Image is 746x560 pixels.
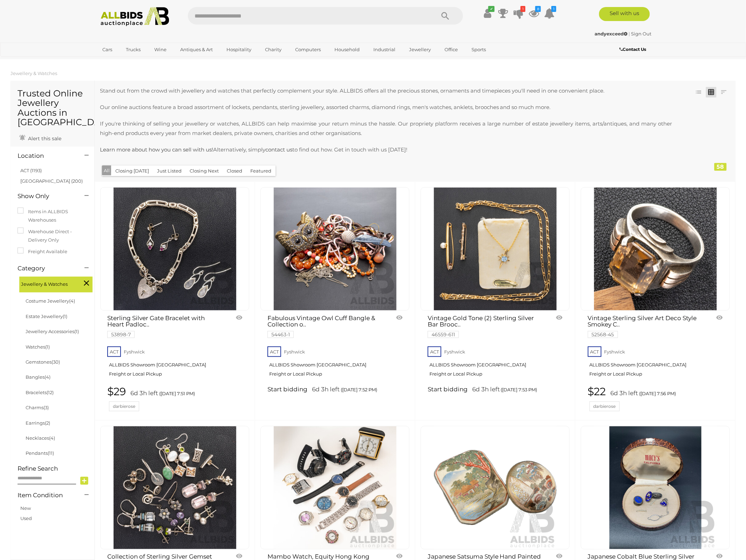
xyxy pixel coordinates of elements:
[291,44,325,55] a: Computers
[274,188,396,310] img: Fabulous Vintage Owl Cuff Bangle & Collection of Other Vintage Jewellery Items
[107,386,244,411] a: $29 6d 3h left ([DATE] 7:51 PM) darbierose
[18,465,93,472] h4: Refine Search
[20,168,42,173] a: ACT (1193)
[100,86,672,95] p: Stand out from the crowd with jewellery and watches that perfectly complement your style. ALLBIDS...
[223,166,246,176] button: Closed
[599,7,650,21] a: Sell with us
[620,47,646,52] b: Contact Us
[440,44,462,55] a: Office
[595,31,629,36] a: andyexceed
[246,166,276,176] button: Featured
[620,46,648,53] a: Contact Us
[544,7,555,20] a: 1
[26,374,50,380] a: Bangles(4)
[595,31,628,36] strong: andyexceed
[428,7,463,25] button: Search
[428,386,564,394] a: Start bidding 6d 3h left ([DATE] 7:53 PM)
[18,133,63,143] a: Alert this sale
[18,89,87,127] h1: Trusted Online Jewellery Auctions in [GEOGRAPHIC_DATA]
[26,390,54,395] a: Bracelets(12)
[150,44,171,55] a: Wine
[45,420,50,426] span: (2)
[74,329,79,334] span: (1)
[102,166,111,176] button: All
[260,187,409,311] a: Fabulous Vintage Owl Cuff Bangle & Collection of Other Vintage Jewellery Items
[43,405,49,410] span: (3)
[26,313,67,319] a: Estate Jewellery(1)
[588,315,702,337] a: Vintage Sterling Silver Art Deco Style Smokey C.. 52568-45
[49,435,55,441] span: (4)
[26,359,60,365] a: Gemstones(30)
[69,298,75,304] span: (4)
[588,344,725,382] a: ACT Fyshwick ALLBIDS Showroom [GEOGRAPHIC_DATA] Freight or Local Pickup
[631,31,652,36] a: Sign Out
[26,135,61,142] span: Alert this sale
[20,506,31,511] a: New
[330,44,364,55] a: Household
[26,450,54,456] a: Pendants(11)
[260,426,409,549] a: Mambo Watch, Equity Hong Kong Travel Clock & Assortment of Other Watches in Various Condition
[265,146,292,153] a: contact us
[588,386,725,411] a: $22 6d 3h left ([DATE] 7:56 PM) darbierose
[26,420,50,426] a: Earrings(2)
[21,278,74,288] span: Jewellery & Watches
[629,31,630,36] span: |
[45,374,50,380] span: (4)
[153,166,186,176] button: Just Listed
[274,426,396,549] img: Mambo Watch, Equity Hong Kong Travel Clock & Assortment of Other Watches in Various Condition
[267,315,382,337] a: Fabulous Vintage Owl Cuff Bangle & Collection o.. 54463-1
[434,188,557,310] img: Vintage Gold Tone (2) Sterling Silver Bar Brooches & 18KGP (2) Vintage Necklaces, Including Topaz...
[26,344,50,350] a: Watches(1)
[114,426,236,549] img: Collection of Sterling Silver Gemset Stud & Shepherds Hook (12) Pairs of Earrings, 28.73 Grams
[100,187,249,311] a: Sterling Silver Gate Bracelet with Heart Padlock, SS Rose Quartz & Ruby Drop Earrings, 17.41 Grams
[421,426,570,549] a: Japanese Satsuma Style Hand Painted Porcelain Gold Belt Buckle and Brooch
[18,248,67,256] label: Freight Available
[18,208,87,224] label: Items in ALLBIDS Warehouses
[405,44,435,55] a: Jewellery
[98,55,157,67] a: [GEOGRAPHIC_DATA]
[18,265,74,272] h4: Category
[45,344,50,350] span: (1)
[428,315,542,337] a: Vintage Gold Tone (2) Sterling Silver Bar Brooc.. 46559-611
[107,344,244,382] a: ACT Fyshwick ALLBIDS Showroom [GEOGRAPHIC_DATA] Freight or Local Pickup
[26,329,79,334] a: Jewellery Accessories(1)
[100,102,672,112] p: Our online auctions feature a broad assortment of lockets, pendants, sterling jewellery, assorted...
[20,178,83,184] a: [GEOGRAPHIC_DATA] (200)
[11,70,57,76] span: Jewellery & Watches
[551,6,556,12] i: 1
[434,426,557,549] img: Japanese Satsuma Style Hand Painted Porcelain Gold Belt Buckle and Brooch
[100,146,213,153] a: Learn more about how you can sell with us!
[482,7,493,20] a: ✔
[535,6,541,12] i: 8
[594,426,717,549] img: Japanese Cobalt Blue Sterling Silver and Enamel Cherry Blossom Cufflink, Ladybug Silver Tie Tack ...
[98,44,117,55] a: Cars
[581,426,730,549] a: Japanese Cobalt Blue Sterling Silver and Enamel Cherry Blossom Cufflink, Ladybug Silver Tie Tack ...
[18,228,87,244] label: Warehouse Direct - Delivery Only
[521,6,525,12] i: 1
[222,44,256,55] a: Hospitality
[18,492,74,499] h4: Item Condition
[714,163,727,171] div: 58
[18,193,74,200] h4: Show Only
[581,187,730,311] a: Vintage Sterling Silver Art Deco Style Smokey Citrine Ring, Size U, 13.22 Grams
[52,359,60,365] span: (30)
[100,426,249,549] a: Collection of Sterling Silver Gemset Stud & Shepherds Hook (12) Pairs of Earrings, 28.73 Grams
[488,6,495,12] i: ✔
[20,516,32,521] a: Used
[467,44,490,55] a: Sports
[48,450,54,456] span: (11)
[185,166,223,176] button: Closing Next
[428,344,564,382] a: ACT Fyshwick ALLBIDS Showroom [GEOGRAPHIC_DATA] Freight or Local Pickup
[111,166,153,176] button: Closing [DATE]
[421,187,570,311] a: Vintage Gold Tone (2) Sterling Silver Bar Brooches & 18KGP (2) Vintage Necklaces, Including Topaz...
[594,188,717,310] img: Vintage Sterling Silver Art Deco Style Smokey Citrine Ring, Size U, 13.22 Grams
[107,315,222,337] a: Sterling Silver Gate Bracelet with Heart Padloc.. 53898-7
[26,405,49,410] a: Charms(3)
[100,145,672,154] p: Alternatively, simply to find out how. Get in touch with us [DATE]!
[26,298,75,304] a: Costume Jewellery(4)
[97,7,173,26] img: Allbids.com.au
[260,44,286,55] a: Charity
[529,7,539,20] a: 8
[176,44,217,55] a: Antiques & Art
[26,435,55,441] a: Necklaces(4)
